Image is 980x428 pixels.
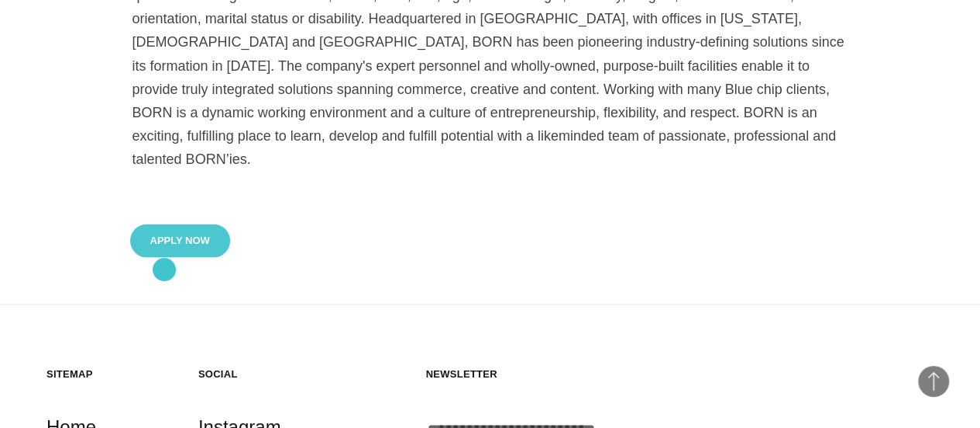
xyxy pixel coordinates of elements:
h5: Sitemap [46,367,175,380]
button: Apply Now [130,224,230,257]
h5: Social [198,367,327,380]
h5: Newsletter [426,367,934,380]
button: Back to Top [918,366,949,397]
